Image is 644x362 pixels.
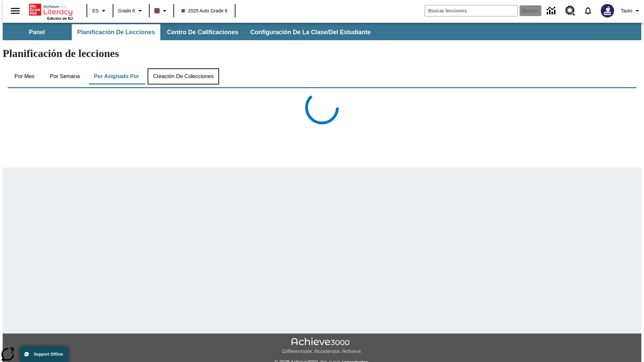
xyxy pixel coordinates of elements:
[115,5,147,17] button: Grado: Grado 6, Elige un grado
[89,68,145,84] button: Por asignado por
[245,24,376,40] button: Configuración de la clase/del estudiante
[181,7,228,14] span: 2025 Auto Grade 6
[579,2,597,19] a: Notificaciones
[148,68,219,84] button: Creación de colecciones
[77,28,155,36] span: Planificación de lecciones
[282,338,362,355] img: Achieve3000 Differentiate Accelerate Achieve
[20,347,68,362] button: Support Offline
[167,28,238,36] span: Centro de calificaciones
[29,2,73,20] div: Portada
[34,352,63,357] span: Support Offline
[425,5,518,16] input: Buscar campo
[92,7,99,14] span: ES
[29,28,45,36] span: Panel
[72,24,160,40] button: Planificación de lecciones
[543,2,561,20] a: Centro de información
[621,7,632,14] span: Tauto
[597,2,618,19] button: Escoja un nuevo avatar
[29,3,73,16] a: Portada
[8,68,41,84] button: Por mes
[250,28,371,36] span: Configuración de la clase/del estudiante
[152,5,171,17] button: El color de la clase es café oscuro. Cambiar el color de la clase.
[601,4,614,17] img: Avatar
[118,7,135,14] span: Grado 6
[618,5,644,17] button: Perfil/Configuración
[561,2,579,20] a: Centro de recursos, Se abrirá en una pestaña nueva.
[89,5,111,17] button: Lenguaje: ES, Selecciona un idioma
[162,24,244,40] button: Centro de calificaciones
[5,1,25,21] button: Abrir el menú lateral
[3,47,641,60] h1: Planificación de lecciones
[3,23,641,40] div: Subbarra de navegación
[3,24,70,40] button: Panel
[47,16,73,20] span: Edición de NJ
[3,24,377,40] div: Subbarra de navegación
[45,68,85,84] button: Por semana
